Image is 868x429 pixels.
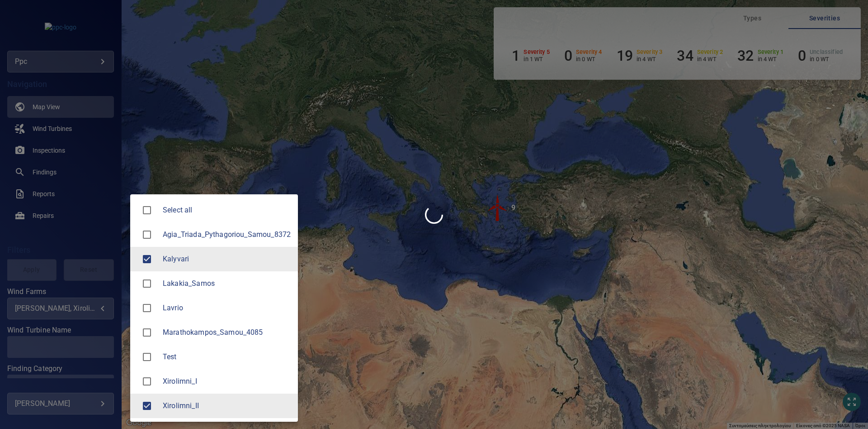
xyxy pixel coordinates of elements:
div: Wind Farms Lakakia_Samos [163,278,291,289]
div: Wind Farms Xirolimni_I [163,376,291,387]
span: Marathokampos_Samou_4085 [137,323,156,342]
span: Xirolimni_I [137,372,156,391]
span: Kalyvari [163,254,291,265]
span: Xirolimni_II [163,400,291,411]
span: Test [163,352,291,362]
span: Agia_Triada_Pythagoriou_Samou_8372 [163,229,291,240]
div: Wind Farms Marathokampos_Samou_4085 [163,327,291,338]
span: Xirolimni_II [137,396,156,415]
span: Lavrio [163,303,291,313]
span: Marathokampos_Samou_4085 [163,327,291,338]
span: Lavrio [137,299,156,318]
div: Wind Farms Test [163,352,291,362]
span: Test [137,347,156,366]
div: Wind Farms Lavrio [163,303,291,313]
ul: [PERSON_NAME], Xirolimni_II [130,194,298,422]
span: Xirolimni_I [163,376,291,387]
div: Wind Farms Xirolimni_II [163,400,291,411]
span: Lakakia_Samos [137,274,156,293]
span: Kalyvari [137,250,156,269]
div: Wind Farms Agia_Triada_Pythagoriou_Samou_8372 [163,229,291,240]
div: Wind Farms Kalyvari [163,254,291,265]
span: Select all [163,205,291,216]
span: Lakakia_Samos [163,278,291,289]
span: Agia_Triada_Pythagoriou_Samou_8372 [137,225,156,244]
